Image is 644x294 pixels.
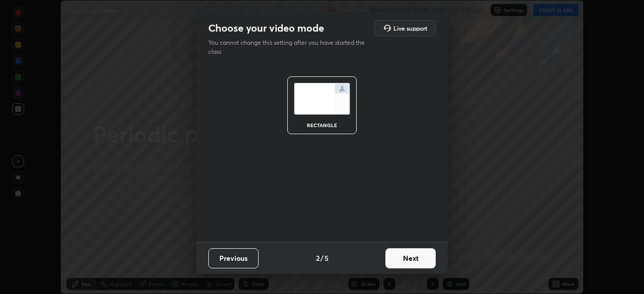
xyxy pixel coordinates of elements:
[208,248,259,268] button: Previous
[385,248,436,268] button: Next
[294,83,350,115] img: normalScreenIcon.ae25ed63.svg
[208,22,324,35] h2: Choose your video mode
[325,253,329,263] h4: 5
[302,123,342,128] div: rectangle
[393,25,427,31] h5: Live support
[316,253,319,263] h4: 2
[208,38,371,56] p: You cannot change this setting after you have started the class
[320,253,324,263] h4: /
